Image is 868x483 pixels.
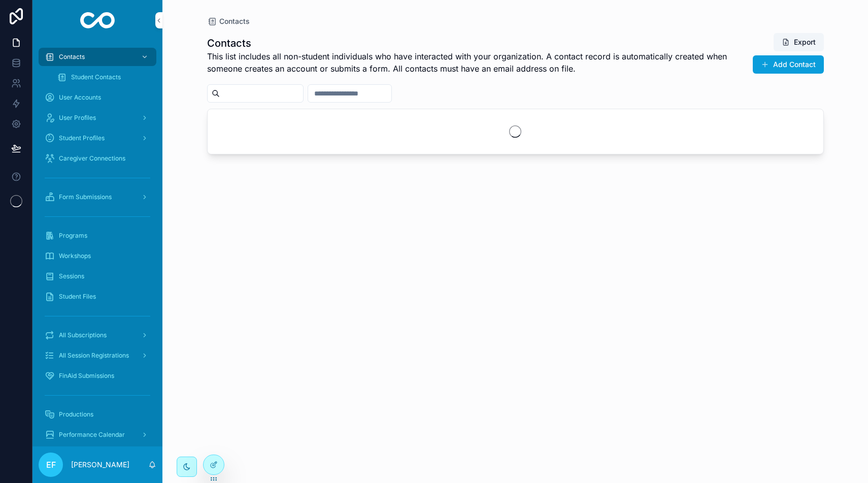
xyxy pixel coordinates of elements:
[59,252,91,260] span: Workshops
[753,55,824,74] button: Add Contact
[39,188,156,206] a: Form Submissions
[59,232,87,240] span: Programs
[59,431,125,439] span: Performance Calendar
[39,149,156,168] a: Caregiver Connections
[39,287,156,306] a: Student Files
[39,88,156,107] a: User Accounts
[39,405,156,424] a: Productions
[59,193,112,201] span: Form Submissions
[207,36,741,50] h1: Contacts
[39,227,156,245] a: Programs
[59,114,96,122] span: User Profiles
[207,50,741,75] span: This list includes all non-student individuals who have interacted with your organization. A cont...
[59,351,129,360] span: All Session Registrations
[39,109,156,127] a: User Profiles
[59,410,93,418] span: Productions
[39,326,156,344] a: All Subscriptions
[39,48,156,66] a: Contacts
[59,372,114,380] span: FinAid Submissions
[39,247,156,265] a: Workshops
[59,293,96,301] span: Student Files
[32,41,162,446] div: scrollable content
[80,12,115,28] img: App logo
[71,73,121,81] span: Student Contacts
[59,93,101,102] span: User Accounts
[59,134,105,142] span: Student Profiles
[39,367,156,385] a: FinAid Submissions
[59,331,107,339] span: All Subscriptions
[774,33,824,51] button: Export
[39,129,156,147] a: Student Profiles
[46,459,56,471] span: EF
[207,16,250,26] a: Contacts
[39,426,156,444] a: Performance Calendar
[219,16,250,26] span: Contacts
[59,272,84,280] span: Sessions
[51,68,156,86] a: Student Contacts
[59,53,85,61] span: Contacts
[39,267,156,285] a: Sessions
[39,346,156,365] a: All Session Registrations
[59,154,125,163] span: Caregiver Connections
[71,460,129,470] p: [PERSON_NAME]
